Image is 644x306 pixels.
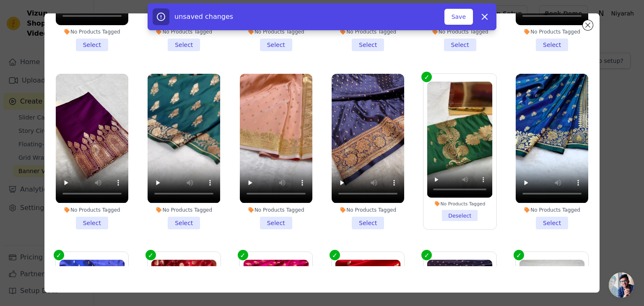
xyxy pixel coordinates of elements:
span: unsaved changes [174,13,233,21]
div: No Products Tagged [240,207,312,213]
div: No Products Tagged [332,207,404,213]
div: No Products Tagged [148,207,220,213]
div: No Products Tagged [56,207,128,213]
div: No Products Tagged [516,207,588,213]
button: Save [444,9,473,25]
div: Open chat [609,272,634,298]
div: No Products Tagged [427,201,493,207]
